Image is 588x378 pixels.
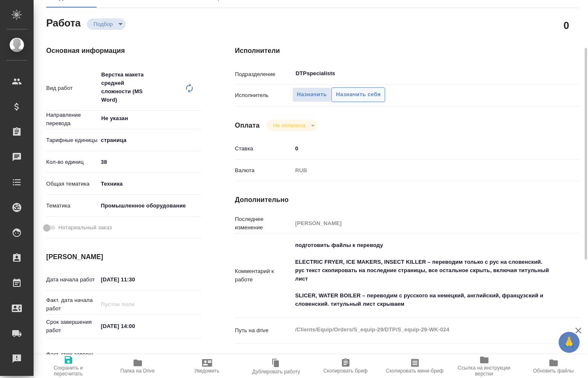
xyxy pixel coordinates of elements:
[98,133,201,147] div: страница
[46,276,98,284] p: Дата начала работ
[270,122,308,129] button: Не оплачена
[46,15,81,30] h2: Работа
[449,354,519,378] button: Ссылка на инструкции верстки
[559,332,580,353] button: 🙏
[91,21,115,28] button: Подбор
[46,136,98,144] p: Тарифные единицы
[331,87,385,102] button: Назначить себя
[311,354,380,378] button: Скопировать бриф
[292,163,550,178] div: RUB
[235,144,292,153] p: Ставка
[98,199,201,213] div: Промышленное оборудование
[235,267,292,284] p: Комментарий к работе
[297,90,327,100] span: Назначить
[98,320,171,332] input: ✎ Введи что-нибудь
[46,84,98,92] p: Вид работ
[533,368,574,374] span: Обновить файлы
[292,217,550,229] input: Пустое поле
[292,142,550,155] input: ✎ Введи что-нибудь
[323,368,367,374] span: Скопировать бриф
[235,70,292,79] p: Подразделение
[98,273,171,286] input: ✎ Введи что-нибудь
[46,296,98,313] p: Факт. дата начала работ
[235,215,292,232] p: Последнее изменение
[197,118,198,119] button: Open
[336,90,381,100] span: Назначить себя
[46,111,98,128] p: Направление перевода
[46,46,201,56] h4: Основная информация
[235,166,292,175] p: Валюта
[98,156,201,168] input: ✎ Введи что-нибудь
[241,354,311,378] button: Дублировать работу
[87,18,126,30] div: Подбор
[121,368,155,374] span: Папка на Drive
[46,318,98,335] p: Срок завершения работ
[386,368,444,374] span: Скопировать мини-бриф
[564,18,569,32] h2: 0
[292,87,331,102] button: Назначить
[58,223,112,232] span: Нотариальный заказ
[235,326,292,335] p: Путь на drive
[98,298,171,310] input: Пустое поле
[454,365,514,377] span: Ссылка на инструкции верстки
[172,354,241,378] button: Уведомить
[235,121,260,131] h4: Оплата
[194,368,220,374] span: Уведомить
[46,252,201,262] h4: [PERSON_NAME]
[103,354,172,378] button: Папка на Drive
[98,177,201,191] div: Техника
[292,238,550,311] textarea: подготовить файлы к переводу ELECTRIC FRYER, ICE MAKERS, INSECT KILLER – переводим только с рус н...
[46,350,98,367] p: Факт. срок заверш. работ
[519,354,588,378] button: Обновить файлы
[235,195,579,205] h4: Дополнительно
[46,202,98,210] p: Тематика
[380,354,449,378] button: Скопировать мини-бриф
[34,354,103,378] button: Сохранить и пересчитать
[98,352,171,365] input: Пустое поле
[46,158,98,166] p: Кол-во единиц
[235,91,292,100] p: Исполнитель
[235,46,579,56] h4: Исполнители
[562,333,576,351] span: 🙏
[46,180,98,188] p: Общая тематика
[252,369,300,375] span: Дублировать работу
[292,323,550,337] textarea: /Clients/Equip/Orders/S_equip-29/DTP/S_equip-29-WK-024
[546,73,547,74] button: Open
[39,365,98,377] span: Сохранить и пересчитать
[266,120,318,131] div: Подбор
